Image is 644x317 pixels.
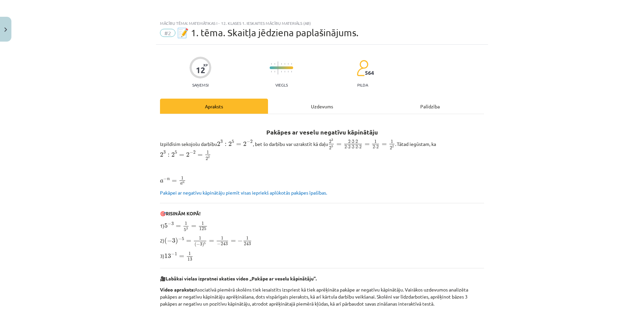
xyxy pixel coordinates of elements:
span: ) [202,242,204,247]
span: ( [195,242,196,247]
span: 5 [331,145,333,147]
span: − [196,243,200,246]
span: ⋅ [354,142,356,143]
span: = [336,143,341,146]
img: icon-long-line-d9ea69661e0d244f92f715978eff75569469978d946b2353a9bb055b3ed8787d.svg [278,61,278,74]
span: 2 [217,141,220,146]
div: Apraksts [160,99,268,114]
p: 2) [160,236,484,247]
div: Mācību tēma: Matemātikas i - 12. klases 1. ieskaites mācību materiāls (ab) [160,21,484,25]
span: 2 [193,151,196,154]
span: 2 [329,146,331,150]
span: n [182,182,184,183]
span: 1 [181,176,183,180]
span: − [171,253,175,256]
span: 2 [352,145,354,149]
span: 1 [189,252,191,255]
span: 3 [163,151,166,154]
span: 2 [206,157,208,160]
span: 13 [187,258,192,261]
img: students-c634bb4e5e11cddfef0936a35e636f08e4e9abd3cc4e673bd6f9a4125e45ecb1.svg [357,60,368,76]
span: 3 [186,227,188,229]
span: a [160,179,163,183]
span: = [172,180,177,182]
b: Labākai vielas izpratnei skaties video „Pakāpe ar veselu kāpinātāju”. [166,275,317,281]
span: 1 [175,252,177,256]
img: icon-short-line-57e1e144782c952c97e751825c79c345078a6d821885a25fce030b3d8c18986b.svg [281,71,282,72]
span: − [247,140,250,144]
span: ⋅ [351,147,352,148]
span: 13 [164,254,171,258]
p: 3) [160,251,484,261]
p: Viegls [275,83,288,87]
span: = [176,225,181,228]
span: 2 [329,140,331,143]
span: − [190,151,193,154]
span: 2 [390,146,392,150]
span: 5 [204,242,206,244]
p: Saņemsi [190,83,211,87]
span: − [178,237,182,241]
span: 2 [348,145,351,149]
span: 1 [207,151,209,154]
span: : [225,143,226,146]
span: 3 [172,238,175,243]
b: Pakāpes ar veselu negatīvu kāpinātāju [266,128,378,136]
span: 2 [171,152,175,157]
span: 3 [220,140,223,143]
span: 2 [250,140,253,143]
span: = [209,240,214,243]
span: ⋅ [351,142,352,143]
span: 2 [373,145,375,149]
span: 243 [244,242,251,246]
img: icon-short-line-57e1e144782c952c97e751825c79c345078a6d821885a25fce030b3d8c18986b.svg [281,63,282,65]
span: 2 [392,145,394,147]
img: icon-close-lesson-0947bae3869378f0d4975bcd49f059093ad1ed9edebbc8119c70593378902aed.svg [4,28,7,32]
div: Palīdzība [376,99,484,114]
span: − [163,177,167,180]
span: 1 [185,222,187,225]
span: ⋅ [347,147,348,148]
span: 2 [352,140,354,143]
img: icon-short-line-57e1e144782c952c97e751825c79c345078a6d821885a25fce030b3d8c18986b.svg [271,71,272,72]
span: #2 [160,29,175,37]
p: Asociatīvā piemērā skolēns tiek iesaistīts izspriest kā tiek aprēķināta pakāpe ar negatīvu kāpinā... [160,286,484,307]
span: XP [203,63,208,67]
span: = [191,225,196,228]
p: 🎯 [160,210,484,217]
span: ⋅ [358,147,359,148]
span: 2 [243,141,247,146]
span: 5 [184,228,186,231]
img: icon-short-line-57e1e144782c952c97e751825c79c345078a6d821885a25fce030b3d8c18986b.svg [274,71,275,72]
span: 243 [221,242,228,246]
p: 1) [160,221,484,232]
span: 5 [175,151,177,154]
img: icon-short-line-57e1e144782c952c97e751825c79c345078a6d821885a25fce030b3d8c18986b.svg [271,63,272,65]
span: = [382,143,387,146]
img: icon-short-line-57e1e144782c952c97e751825c79c345078a6d821885a25fce030b3d8c18986b.svg [288,63,288,65]
span: 5 [232,140,234,143]
span: = [198,154,203,157]
b: RISINĀM KOPĀ! [166,210,201,216]
span: 1 [391,140,393,143]
p: 🎥 [160,275,484,282]
span: ⋅ [354,147,356,148]
span: = [231,240,236,243]
span: 📝 1. tēma. Skaitļa jēdziena paplašinājums. [177,27,359,38]
div: 12 [196,65,205,75]
span: = [179,255,184,258]
span: 1 [202,222,204,225]
span: 2 [356,140,358,143]
p: Izpildīsim sekojošu darbību , bet šo darbību var uzrakstīt kā daļu . Tātad iegūstam, ka [160,139,484,161]
span: Pakāpei ar negatīvu kāpinātāju piemīt visas iepriekš aplūkotās pakāpes īpašības. [160,190,327,196]
b: Video apraksts: [160,286,195,293]
span: 2 [228,141,232,146]
span: 1 [374,140,377,143]
span: − [167,239,172,243]
span: a [180,182,182,185]
span: = [186,240,191,243]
